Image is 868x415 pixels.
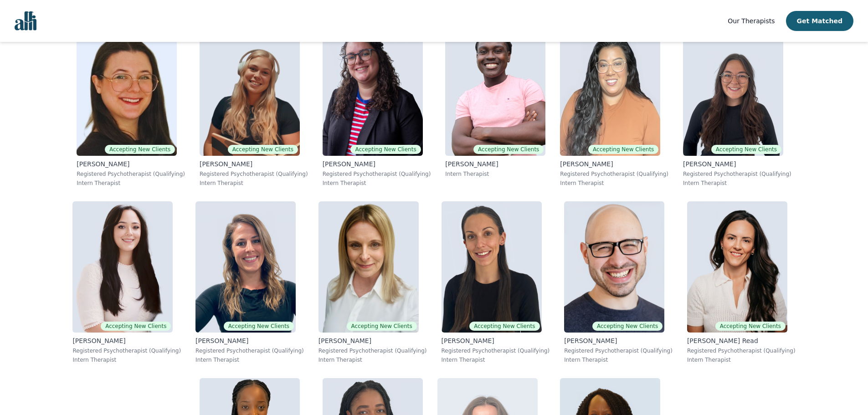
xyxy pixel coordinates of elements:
p: Intern Therapist [683,179,791,187]
a: Sarah_WildAccepting New Clients[PERSON_NAME]Registered Psychotherapist (Qualifying)Intern Therapist [69,17,192,194]
p: Registered Psychotherapist (Qualifying) [442,347,550,354]
span: Accepting New Clients [469,322,539,331]
p: Intern Therapist [687,356,796,364]
span: Accepting New Clients [588,145,658,154]
img: Gloria_Zambrano [72,201,173,333]
img: Anthony_Kusi [445,25,545,156]
p: Intern Therapist [323,179,431,187]
a: Kerri_ReadAccepting New Clients[PERSON_NAME] ReadRegistered Psychotherapist (Qualifying)Intern Th... [680,194,803,371]
img: alli logo [15,11,36,31]
p: [PERSON_NAME] [323,159,431,169]
button: Get Matched [786,11,853,31]
p: Registered Psychotherapist (Qualifying) [323,170,431,178]
p: [PERSON_NAME] [195,336,304,345]
a: Mendy_BiskAccepting New Clients[PERSON_NAME]Registered Psychotherapist (Qualifying)Intern Therapist [557,194,680,371]
p: Registered Psychotherapist (Qualifying) [683,170,791,178]
span: Accepting New Clients [224,322,294,331]
a: Our Therapists [728,15,775,26]
a: Cayley_HansonAccepting New Clients[PERSON_NAME]Registered Psychotherapist (Qualifying)Intern Ther... [315,17,438,194]
p: Intern Therapist [72,356,181,364]
p: Intern Therapist [442,356,550,364]
span: Accepting New Clients [473,145,544,154]
span: Accepting New Clients [101,322,171,331]
span: Accepting New Clients [711,145,781,154]
p: Intern Therapist [445,170,545,178]
span: Accepting New Clients [347,322,417,331]
p: Registered Psychotherapist (Qualifying) [72,347,181,354]
p: Intern Therapist [77,179,185,187]
p: [PERSON_NAME] [318,336,427,345]
p: Registered Psychotherapist (Qualifying) [564,347,673,354]
p: Intern Therapist [564,356,673,364]
p: [PERSON_NAME] [445,159,545,169]
span: Accepting New Clients [715,322,786,331]
a: Emerald_WeningerAccepting New Clients[PERSON_NAME]Registered Psychotherapist (Qualifying)Intern T... [192,17,315,194]
p: [PERSON_NAME] Read [687,336,796,345]
a: Haile_McbrideAccepting New Clients[PERSON_NAME]Registered Psychotherapist (Qualifying)Intern Ther... [676,17,799,194]
img: Kerri_Read [687,201,787,333]
p: Registered Psychotherapist (Qualifying) [77,170,185,178]
img: Mendy_Bisk [564,201,664,333]
img: Emerald_Weninger [200,25,300,156]
img: Haile_Mcbride [683,25,783,156]
p: Registered Psychotherapist (Qualifying) [200,170,308,178]
p: [PERSON_NAME] [72,336,181,345]
p: Registered Psychotherapist (Qualifying) [318,347,427,354]
p: [PERSON_NAME] [200,159,308,169]
a: Megan_RidoutAccepting New Clients[PERSON_NAME]Registered Psychotherapist (Qualifying)Intern Thera... [311,194,434,371]
span: Accepting New Clients [228,145,298,154]
p: Intern Therapist [200,179,308,187]
span: Our Therapists [728,17,775,25]
p: Intern Therapist [318,356,427,364]
img: Rachel_Bickley [195,201,296,333]
a: Anthony_KusiAccepting New Clients[PERSON_NAME]Intern Therapist [438,17,553,194]
p: Registered Psychotherapist (Qualifying) [560,170,668,178]
a: Christina_PersaudAccepting New Clients[PERSON_NAME]Registered Psychotherapist (Qualifying)Intern ... [553,17,676,194]
p: [PERSON_NAME] [77,159,185,169]
p: Intern Therapist [195,356,304,364]
p: [PERSON_NAME] [564,336,673,345]
a: Leeann_SillAccepting New Clients[PERSON_NAME]Registered Psychotherapist (Qualifying)Intern Therapist [434,194,557,371]
span: Accepting New Clients [592,322,663,331]
p: [PERSON_NAME] [442,336,550,345]
span: Accepting New Clients [350,145,421,154]
img: Cayley_Hanson [323,25,423,156]
img: Megan_Ridout [318,201,419,333]
p: Registered Psychotherapist (Qualifying) [195,347,304,354]
p: [PERSON_NAME] [683,159,791,169]
span: Accepting New Clients [105,145,175,154]
a: Rachel_BickleyAccepting New Clients[PERSON_NAME]Registered Psychotherapist (Qualifying)Intern The... [188,194,311,371]
img: Leeann_Sill [442,201,542,333]
img: Sarah_Wild [77,25,177,156]
p: [PERSON_NAME] [560,159,668,169]
a: Gloria_ZambranoAccepting New Clients[PERSON_NAME]Registered Psychotherapist (Qualifying)Intern Th... [65,194,188,371]
p: Intern Therapist [560,179,668,187]
img: Christina_Persaud [560,25,660,156]
p: Registered Psychotherapist (Qualifying) [687,347,796,354]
